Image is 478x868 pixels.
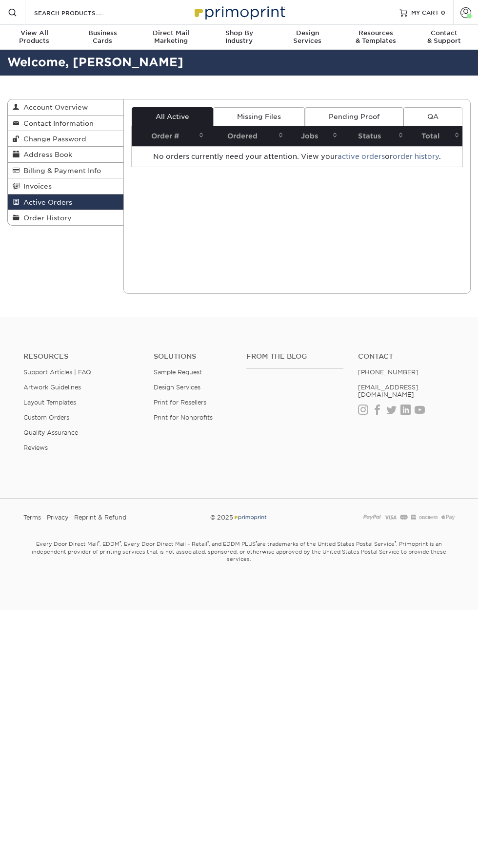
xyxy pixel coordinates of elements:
span: Contact [410,29,478,37]
span: Order History [20,214,72,222]
a: Layout Templates [23,399,76,406]
a: Shop ByIndustry [205,25,273,51]
h4: Solutions [154,352,232,361]
span: Invoices [20,182,52,190]
th: Order # [132,126,207,146]
a: Support Articles | FAQ [23,368,91,376]
a: QA [403,107,462,126]
a: active orders [338,153,385,160]
a: Custom Orders [23,414,69,421]
a: Contact& Support [410,25,478,51]
sup: ® [395,540,396,545]
span: Account Overview [20,103,88,111]
th: Jobs [286,126,340,146]
a: Print for Nonprofits [154,414,213,421]
a: Quality Assurance [23,429,78,436]
a: All Active [132,107,213,126]
span: MY CART [411,8,439,17]
a: Active Orders [8,194,123,210]
span: Design [273,29,341,37]
span: Resources [341,29,410,37]
a: Direct MailMarketing [137,25,205,51]
span: 0 [441,9,445,16]
div: & Templates [341,29,410,45]
div: © 2025 [165,510,314,525]
a: Contact Information [8,116,123,131]
a: Reviews [23,444,48,451]
a: Invoices [8,178,123,194]
a: Address Book [8,147,123,162]
h4: Resources [23,352,139,361]
span: Direct Mail [137,29,205,37]
a: Missing Files [213,107,305,126]
a: Reprint & Refund [74,510,126,525]
a: DesignServices [273,25,341,51]
a: BusinessCards [68,25,137,51]
span: Billing & Payment Info [20,167,101,174]
a: Privacy [47,510,68,525]
div: Industry [205,29,273,45]
a: Artwork Guidelines [23,384,81,391]
sup: ® [256,540,257,545]
a: Billing & Payment Info [8,163,123,178]
a: Terms [23,510,41,525]
span: Business [68,29,137,37]
td: No orders currently need your attention. View your or . [132,146,463,167]
th: Status [340,126,406,146]
a: Sample Request [154,368,202,376]
sup: ® [119,540,121,545]
img: Primoprint [190,1,288,22]
span: Shop By [205,29,273,37]
a: order history [393,153,439,160]
a: Change Password [8,131,123,147]
img: Primoprint [233,514,267,521]
span: Change Password [20,135,86,143]
div: & Support [410,29,478,45]
sup: ® [98,540,100,545]
span: Address Book [20,151,72,158]
a: Design Services [154,384,200,391]
a: [EMAIL_ADDRESS][DOMAIN_NAME] [358,384,418,398]
a: Print for Resellers [154,399,206,406]
sup: ® [207,540,209,545]
span: Active Orders [20,198,72,206]
a: [PHONE_NUMBER] [358,368,418,376]
div: Cards [68,29,137,45]
div: Marketing [137,29,205,45]
a: Resources& Templates [341,25,410,51]
a: Order History [8,210,123,225]
a: Account Overview [8,99,123,115]
div: Services [273,29,341,45]
span: Contact Information [20,119,94,127]
a: Pending Proof [305,107,403,126]
input: SEARCH PRODUCTS..... [33,7,128,19]
th: Ordered [207,126,287,146]
th: Total [406,126,462,146]
small: Every Door Direct Mail , EDDM , Every Door Direct Mail – Retail , and EDDM PLUS are trademarks of... [7,537,471,587]
a: Contact [358,352,455,361]
h4: From the Blog [246,352,343,361]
